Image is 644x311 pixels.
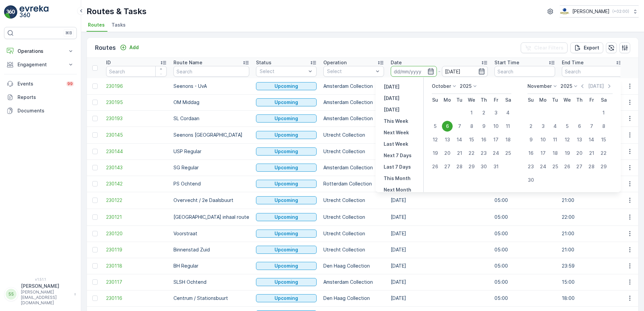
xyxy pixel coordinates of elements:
[478,161,489,172] div: 30
[4,44,77,58] button: Operations
[173,83,249,90] p: Seenons - UvA
[92,279,98,285] div: Toggle Row Selected
[525,148,536,159] div: 16
[384,186,411,193] p: Next Month
[106,148,167,155] a: 230144
[4,5,18,19] img: logo
[106,99,167,106] a: 230195
[106,230,167,237] a: 230120
[92,198,98,203] div: Toggle Row Selected
[87,6,147,17] p: Routes & Tasks
[256,147,317,155] button: Upcoming
[275,279,298,285] p: Upcoming
[525,121,536,132] div: 2
[490,161,501,172] div: 31
[387,209,491,226] td: [DATE]
[525,161,536,172] div: 23
[92,116,98,121] div: Toggle Row Selected
[572,8,610,15] p: [PERSON_NAME]
[381,151,414,160] button: Next 7 Days
[562,66,622,77] input: Search
[570,42,603,53] button: Export
[173,230,249,237] p: Voorstraat
[323,279,384,285] p: Amsterdam Collection
[173,148,249,155] p: USP Regular
[478,107,489,118] div: 2
[381,129,412,137] button: Next Week
[384,175,411,182] p: This Month
[92,149,98,154] div: Toggle Row Selected
[387,242,491,258] td: [DATE]
[275,197,298,204] p: Upcoming
[129,44,139,51] p: Add
[323,263,384,269] p: Den Haag Collection
[584,44,599,51] p: Export
[460,83,472,90] p: 2025
[106,279,167,285] span: 230117
[106,263,167,269] span: 230118
[478,148,489,159] div: 23
[454,148,465,159] div: 21
[275,295,298,302] p: Upcoming
[574,134,585,145] div: 13
[538,134,548,145] div: 10
[550,134,560,145] div: 11
[106,115,167,122] span: 230193
[173,115,249,122] p: SL Cordaan
[550,161,560,172] div: 25
[494,295,555,302] p: 05:00
[525,175,536,185] div: 30
[256,59,271,66] p: Status
[466,107,477,118] div: 1
[323,132,384,138] p: Utrecht Collection
[20,5,49,19] img: logo_light-DOdMpM7g.png
[549,94,561,106] th: Tuesday
[381,94,402,102] button: Today
[612,9,629,14] p: ( +02:00 )
[106,66,167,77] input: Search
[260,68,306,75] p: Select
[430,121,441,132] div: 5
[466,121,477,132] div: 8
[381,174,413,182] button: This Month
[65,30,72,36] p: ⌘B
[173,246,249,253] p: Binnenstad Zuid
[384,118,408,125] p: This Week
[275,263,298,269] p: Upcoming
[537,94,549,106] th: Monday
[275,99,298,106] p: Upcoming
[92,132,98,138] div: Toggle Row Selected
[442,66,488,77] input: dd/mm/yyyy
[466,148,477,159] div: 22
[465,94,478,106] th: Wednesday
[503,148,513,159] div: 25
[588,83,604,90] p: [DATE]
[106,295,167,302] a: 230116
[92,165,98,170] div: Toggle Row Selected
[256,230,317,238] button: Upcoming
[18,48,63,55] p: Operations
[275,230,298,237] p: Upcoming
[453,94,465,106] th: Tuesday
[574,161,585,172] div: 27
[173,59,202,66] p: Route Name
[384,164,411,170] p: Last 7 Days
[442,134,453,145] div: 13
[67,81,73,87] p: 99
[323,214,384,220] p: Utrecht Collection
[106,164,167,171] a: 230143
[562,59,584,66] p: End Time
[256,213,317,221] button: Upcoming
[92,231,98,236] div: Toggle Row Selected
[441,94,453,106] th: Monday
[6,289,17,300] div: SS
[173,279,249,285] p: SLSH Ochtend
[562,263,622,269] p: 23:59
[598,94,610,106] th: Saturday
[387,274,491,290] td: [DATE]
[275,214,298,220] p: Upcoming
[4,91,77,104] a: Reports
[429,94,441,106] th: Sunday
[323,295,384,302] p: Den Haag Collection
